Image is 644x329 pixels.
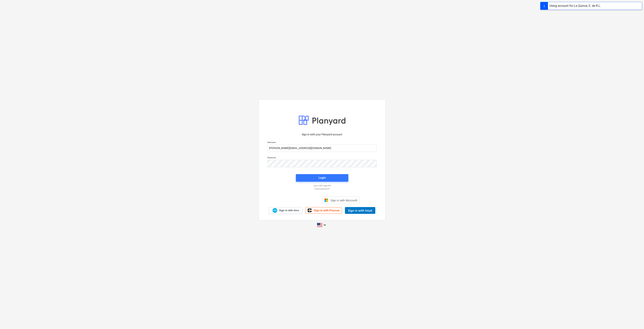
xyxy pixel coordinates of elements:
[269,207,302,214] a: Sign in with Xero
[267,156,377,160] p: Password
[267,141,377,144] p: Username
[272,208,277,213] img: Xero logo
[267,144,377,152] input: Username
[330,199,357,202] span: Sign in with Microsoft
[314,209,339,212] span: Sign in with Procore
[305,207,342,214] a: Sign in with Procore
[265,184,379,187] a: Log in with magic link
[282,196,321,204] iframe: Sign in with Google Button
[279,209,299,212] span: Sign in with Xero
[322,223,327,227] i: keyboard_arrow_down
[324,198,328,202] img: Microsoft logo
[319,175,326,180] div: Login
[549,4,601,8] div: Using account for La Quince, S. de R.L.
[265,188,379,190] a: Forgot password?
[296,174,348,182] button: Login
[267,133,377,137] p: Sign in with your Planyard account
